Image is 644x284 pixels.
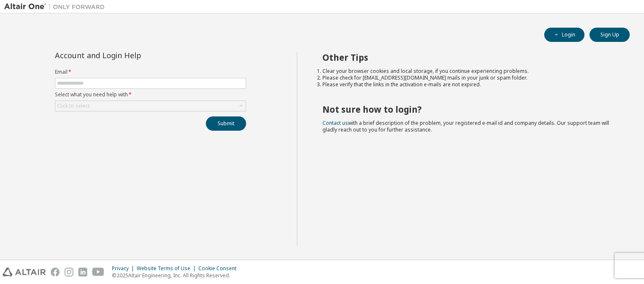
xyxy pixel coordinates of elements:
a: Contact us [322,119,348,127]
img: facebook.svg [51,268,60,276]
div: Cookie Consent [198,265,241,272]
label: Select what you need help with [55,91,246,98]
img: youtube.svg [92,268,104,276]
p: © 2025 Altair Engineering, Inc. All Rights Reserved. [112,272,241,279]
li: Please check for [EMAIL_ADDRESS][DOMAIN_NAME] mails in your junk or spam folder. [322,75,615,81]
img: altair_logo.svg [3,268,46,276]
div: Privacy [112,265,137,272]
div: Account and Login Help [55,52,208,59]
img: linkedin.svg [78,268,87,276]
label: Email [55,69,246,75]
li: Please verify that the links in the activation e-mails are not expired. [322,81,615,88]
h2: Other Tips [322,52,615,63]
button: Sign Up [589,28,630,42]
div: Click to select [55,101,246,111]
button: Submit [206,116,246,131]
img: instagram.svg [65,268,73,276]
div: Website Terms of Use [137,265,198,272]
h2: Not sure how to login? [322,104,615,115]
li: Clear your browser cookies and local storage, if you continue experiencing problems. [322,68,615,75]
img: Altair One [4,3,109,11]
span: with a brief description of the problem, your registered e-mail id and company details. Our suppo... [322,119,609,133]
button: Login [544,28,584,42]
div: Click to select [57,103,90,109]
